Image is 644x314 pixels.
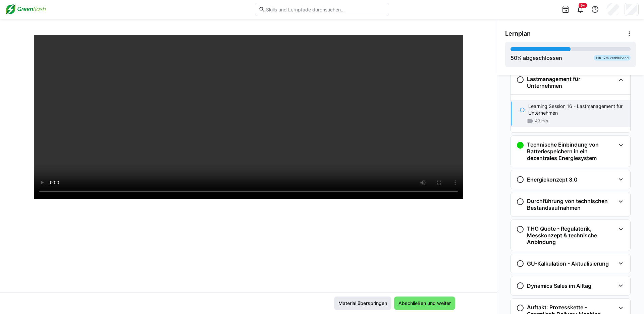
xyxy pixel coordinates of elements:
span: Material überspringen [337,300,388,307]
h3: THG Quote - Regulatorik, Messkonzept & technische Anbindung [527,225,615,245]
h3: Energiekonzept 3.0 [527,176,578,183]
button: Material überspringen [334,297,391,310]
span: Lernplan [505,30,531,37]
h3: Dynamics Sales im Alltag [527,282,591,289]
h3: GU-Kalkulation - Aktualisierung [527,260,609,267]
span: Abschließen und weiter [397,300,452,307]
h3: Lastmanagement für Unternehmen [527,76,615,89]
div: % abgeschlossen [511,54,562,62]
div: 11h 17m verbleibend [594,55,631,61]
input: Skills und Lernpfade durchsuchen… [265,6,385,12]
span: 9+ [581,3,585,7]
p: Learning Session 16 - Lastmanagement für Unternehmen [528,103,625,116]
button: Abschließen und weiter [394,297,455,310]
span: 43 min [535,118,548,124]
span: 50 [511,54,517,61]
h3: Technische Einbindung von Batteriespeichern in ein dezentrales Energiesystem [527,141,615,161]
h3: Durchführung von technischen Bestandsaufnahmen [527,198,615,211]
